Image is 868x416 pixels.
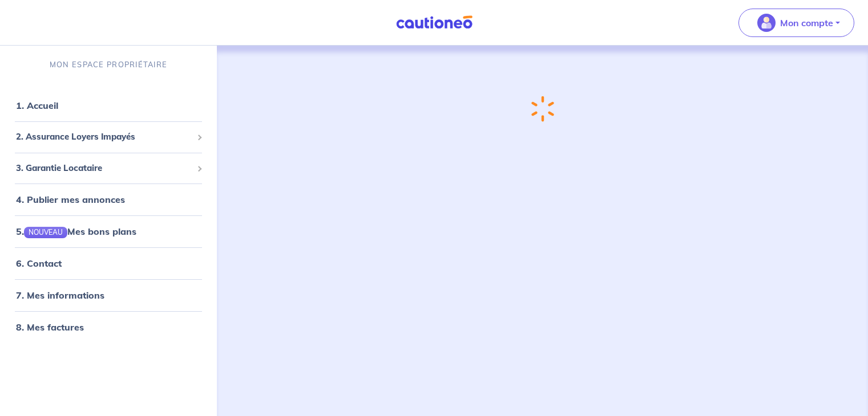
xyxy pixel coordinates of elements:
span: 2. Assurance Loyers Impayés [16,130,192,144]
a: 6. Contact [16,258,62,269]
div: 3. Garantie Locataire [5,157,212,180]
div: 8. Mes factures [5,316,212,338]
div: 7. Mes informations [5,284,212,307]
div: 1. Accueil [5,94,212,117]
button: illu_account_valid_menu.svgMon compte [738,9,854,37]
div: 4. Publier mes annonces [5,188,212,211]
img: loading-spinner [525,92,559,127]
a: 8. Mes factures [16,321,84,333]
div: 5.NOUVEAUMes bons plans [5,220,212,243]
div: 2. Assurance Loyers Impayés [5,126,212,148]
span: 3. Garantie Locataire [16,162,192,175]
p: Mon compte [780,16,833,30]
img: Cautioneo [391,15,477,30]
img: illu_account_valid_menu.svg [757,14,776,32]
a: 7. Mes informations [16,289,104,301]
a: 5.NOUVEAUMes bons plans [16,226,136,237]
a: 4. Publier mes annonces [16,194,125,205]
div: 6. Contact [5,252,212,275]
a: 1. Accueil [16,100,58,111]
p: MON ESPACE PROPRIÉTAIRE [50,59,167,70]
